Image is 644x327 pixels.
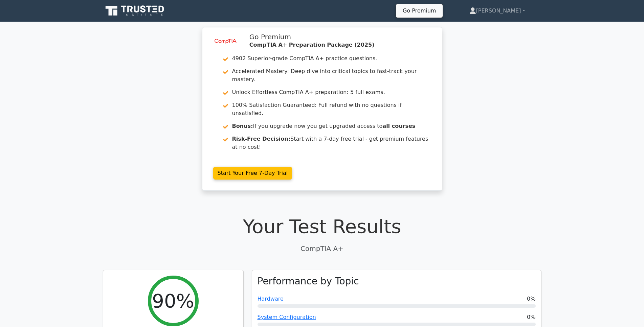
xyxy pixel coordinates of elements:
[453,4,541,18] a: [PERSON_NAME]
[258,314,316,320] a: System Configuration
[399,6,440,15] a: Go Premium
[103,215,541,238] h1: Your Test Results
[527,295,535,303] span: 0%
[152,289,194,312] h2: 90%
[527,313,535,321] span: 0%
[258,276,359,287] h3: Performance by Topic
[103,243,541,254] p: CompTIA A+
[213,167,292,180] a: Start Your Free 7-Day Trial
[258,296,284,302] a: Hardware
